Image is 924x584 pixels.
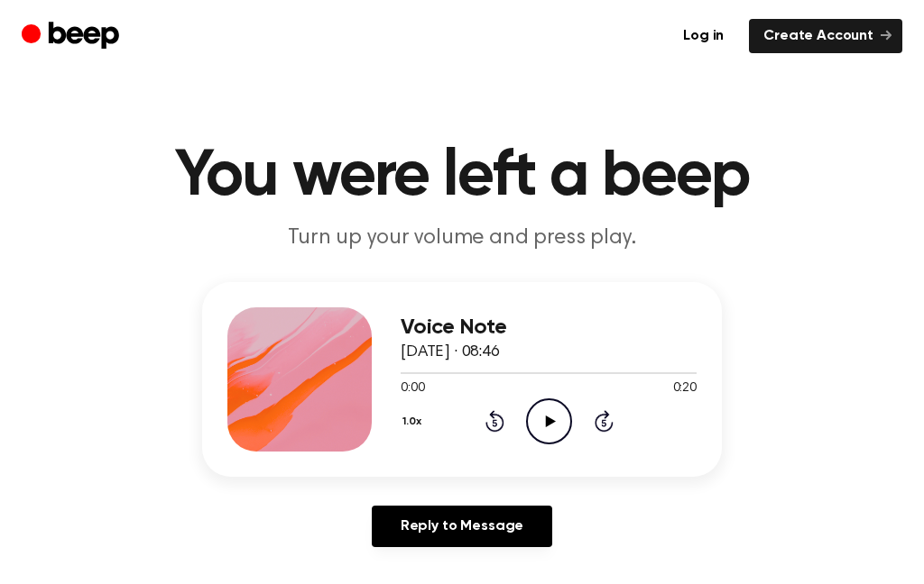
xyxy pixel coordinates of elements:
h1: You were left a beep [22,144,902,209]
span: [DATE] · 08:46 [401,344,500,360]
span: 0:00 [401,379,424,398]
span: 0:20 [673,379,697,398]
p: Turn up your volume and press play. [115,224,808,253]
a: Create Account [749,19,902,53]
a: Reply to Message [372,506,552,547]
h3: Voice Note [401,315,697,340]
button: 1.0x [401,406,429,437]
a: Log in [669,19,738,53]
a: Beep [22,19,124,54]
